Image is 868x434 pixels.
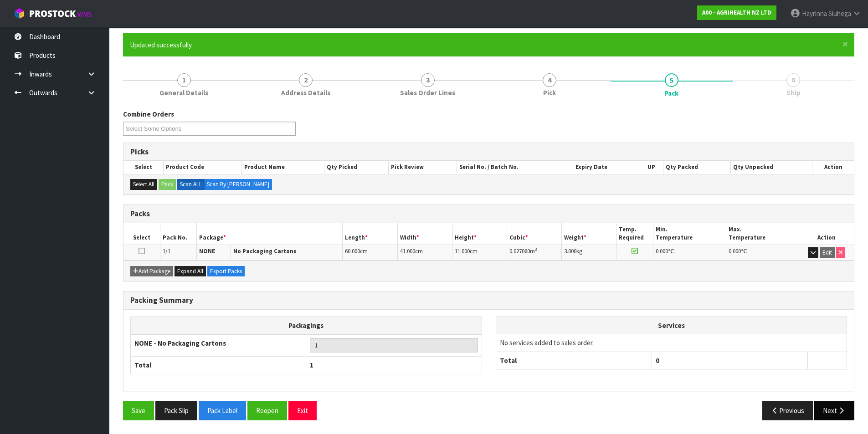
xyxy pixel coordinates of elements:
[131,357,306,374] th: Total
[421,73,435,87] span: 3
[802,9,827,18] span: Hayrinna
[177,179,205,190] label: Scan ALL
[207,266,245,277] button: Export Packs
[345,247,360,255] span: 60.000
[665,73,678,87] span: 5
[786,73,800,87] span: 6
[820,247,835,258] button: Edit
[452,223,507,245] th: Height
[656,356,659,365] span: 0
[281,88,330,97] span: Address Details
[324,161,389,174] th: Qty Picked
[299,73,313,87] span: 2
[496,317,847,334] th: Services
[564,247,576,255] span: 3.000
[842,38,848,51] span: ×
[400,247,415,255] span: 41.000
[697,5,776,20] a: A00 - AGRIHEALTH NZ LTD
[452,245,507,260] td: cm
[400,88,455,97] span: Sales Order Lines
[242,161,324,174] th: Product Name
[496,352,652,369] th: Total
[196,223,343,245] th: Package
[562,223,616,245] th: Weight
[123,161,164,174] th: Select
[123,223,160,245] th: Select
[640,161,663,174] th: UP
[134,339,226,347] strong: NONE - No Packaging Cartons
[543,88,556,97] span: Pick
[786,88,801,97] span: Ship
[812,161,854,174] th: Action
[159,88,208,97] span: General Details
[14,8,25,19] img: cube-alt.png
[573,161,640,174] th: Expiry Date
[730,161,812,174] th: Qty Unpacked
[664,88,678,98] span: Pack
[663,161,730,174] th: Qty Packed
[233,247,296,255] strong: No Packaging Cartons
[159,179,176,190] button: Pack
[130,209,847,218] h3: Packs
[507,223,562,245] th: Cubic
[828,9,851,18] span: Siuhega
[726,245,799,260] td: ℃
[455,247,470,255] span: 11.000
[160,223,196,245] th: Pack No.
[130,41,192,49] span: Updated successfully
[616,223,653,245] th: Temp. Required
[509,247,530,255] span: 0.027060
[199,247,215,255] strong: NONE
[177,73,191,87] span: 1
[496,334,847,352] td: No services added to sales order.
[702,9,771,16] strong: A00 - AGRIHEALTH NZ LTD
[653,223,726,245] th: Min. Temperature
[814,401,854,420] button: Next
[130,148,847,156] h3: Picks
[726,223,799,245] th: Max. Temperature
[762,401,813,420] button: Previous
[343,245,397,260] td: cm
[343,223,397,245] th: Length
[130,296,847,305] h3: Packing Summary
[131,317,482,334] th: Packagings
[288,401,317,420] button: Exit
[29,8,76,20] span: ProStock
[77,10,92,19] small: WMS
[543,73,556,87] span: 4
[123,401,154,420] button: Save
[247,401,287,420] button: Reopen
[204,179,272,190] label: Scan By [PERSON_NAME]
[535,246,537,252] sup: 3
[397,245,452,260] td: cm
[457,161,573,174] th: Serial No. / Batch No.
[130,266,173,277] button: Add Package
[397,223,452,245] th: Width
[799,223,854,245] th: Action
[562,245,616,260] td: kg
[175,266,206,277] button: Expand All
[653,245,726,260] td: ℃
[389,161,457,174] th: Pick Review
[310,361,313,369] span: 1
[164,161,242,174] th: Product Code
[507,245,562,260] td: m
[177,267,203,275] span: Expand All
[656,247,668,255] span: 0.000
[199,401,246,420] button: Pack Label
[155,401,197,420] button: Pack Slip
[123,102,854,427] span: Pack
[729,247,741,255] span: 0.000
[130,179,157,190] button: Select All
[163,247,170,255] span: 1/1
[123,109,174,119] label: Combine Orders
